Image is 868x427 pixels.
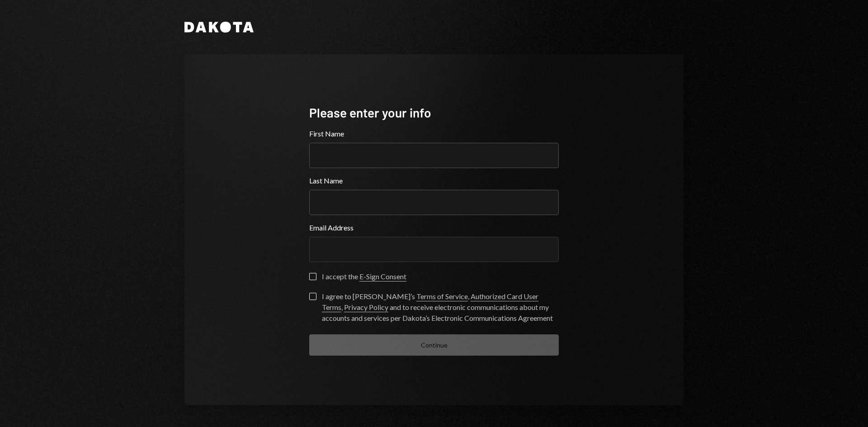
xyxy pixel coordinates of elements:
[309,222,559,233] label: Email Address
[344,303,388,312] a: Privacy Policy
[416,292,468,301] a: Terms of Service
[322,271,406,282] div: I accept the
[309,104,559,122] div: Please enter your info
[359,272,406,282] a: E-Sign Consent
[322,292,538,312] a: Authorized Card User Terms
[309,273,316,280] button: I accept the E-Sign Consent
[309,128,559,139] label: First Name
[309,175,559,186] label: Last Name
[309,293,316,300] button: I agree to [PERSON_NAME]’s Terms of Service, Authorized Card User Terms, Privacy Policy and to re...
[322,291,559,324] div: I agree to [PERSON_NAME]’s , , and to receive electronic communications about my accounts and ser...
